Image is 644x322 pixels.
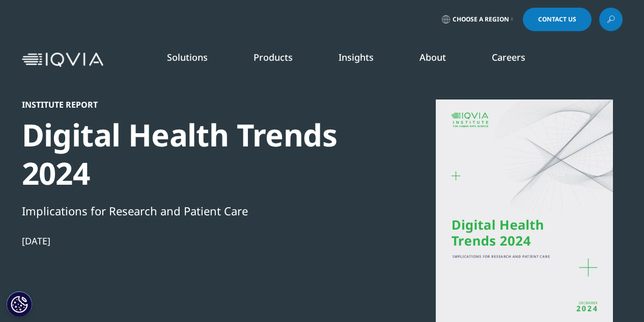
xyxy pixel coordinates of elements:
[22,53,103,67] img: IQVIA Healthcare Information Technology and Pharma Clinical Research Company
[523,8,592,31] a: Contact Us
[492,51,525,63] a: Careers
[22,202,371,219] div: Implications for Research and Patient Care
[167,51,208,63] a: Solutions
[254,51,293,63] a: Products
[339,51,374,63] a: Insights
[453,15,509,23] span: Choose a Region
[7,291,32,317] button: Cookie Settings
[538,16,576,22] span: Contact Us
[22,100,371,110] div: Institute Report
[419,51,446,63] a: About
[22,235,371,247] div: [DATE]
[22,116,371,192] div: Digital Health Trends 2024
[107,36,623,84] nav: Primary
